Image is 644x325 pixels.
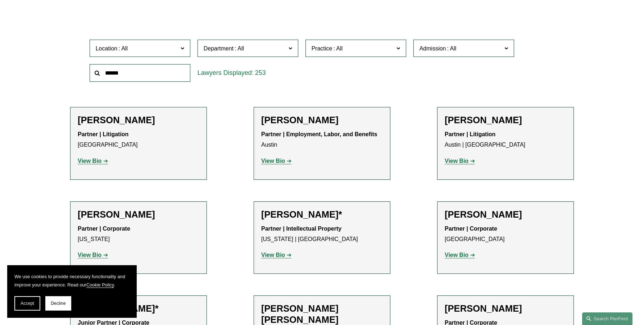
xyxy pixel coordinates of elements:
[445,115,566,126] h2: [PERSON_NAME]
[86,282,114,288] a: Cookie Policy
[21,301,34,306] span: Accept
[261,252,291,258] a: View Bio
[419,45,446,52] span: Admission
[78,303,199,314] h2: [PERSON_NAME]*
[445,158,468,164] strong: View Bio
[51,301,66,306] span: Decline
[78,252,101,258] strong: View Bio
[261,209,383,220] h2: [PERSON_NAME]*
[445,158,475,164] a: View Bio
[78,158,108,164] a: View Bio
[261,129,383,150] p: Austin
[261,115,383,126] h2: [PERSON_NAME]
[96,45,118,52] span: Location
[7,265,137,318] section: Cookie banner
[78,252,108,258] a: View Bio
[78,224,199,245] p: [US_STATE]
[261,158,285,164] strong: View Bio
[14,296,40,311] button: Accept
[78,226,130,232] strong: Partner | Corporate
[14,272,130,289] p: We use cookies to provide necessary functionality and improve your experience. Read our .
[255,69,266,76] span: 253
[78,158,101,164] strong: View Bio
[45,296,71,311] button: Decline
[312,45,332,52] span: Practice
[78,131,128,137] strong: Partner | Litigation
[261,131,377,137] strong: Partner | Employment, Labor, and Benefits
[445,226,497,232] strong: Partner | Corporate
[445,209,566,220] h2: [PERSON_NAME]
[445,252,468,258] strong: View Bio
[78,129,199,150] p: [GEOGRAPHIC_DATA]
[78,209,199,220] h2: [PERSON_NAME]
[445,303,566,314] h2: [PERSON_NAME]
[582,312,632,325] a: Search this site
[204,45,234,52] span: Department
[261,158,291,164] a: View Bio
[78,115,199,126] h2: [PERSON_NAME]
[445,252,475,258] a: View Bio
[261,224,383,245] p: [US_STATE] | [GEOGRAPHIC_DATA]
[261,252,285,258] strong: View Bio
[445,224,566,245] p: [GEOGRAPHIC_DATA]
[445,129,566,150] p: Austin | [GEOGRAPHIC_DATA]
[261,226,341,232] strong: Partner | Intellectual Property
[445,131,495,137] strong: Partner | Litigation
